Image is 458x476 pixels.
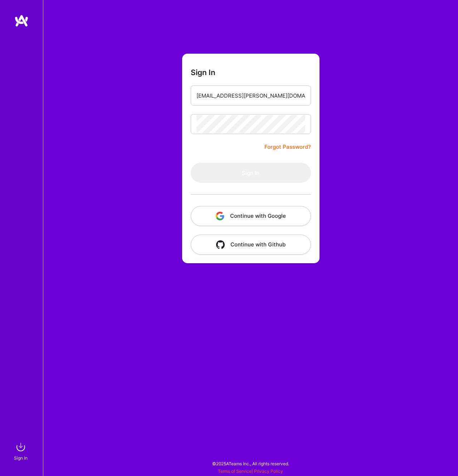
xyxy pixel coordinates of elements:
div: © 2025 ATeams Inc., All rights reserved. [43,455,458,472]
span: | [218,468,283,474]
img: logo [14,14,29,27]
img: icon [216,212,224,220]
input: Email... [196,87,305,105]
img: sign in [14,440,28,454]
a: Terms of Service [218,468,252,474]
a: Forgot Password? [264,143,311,151]
a: Privacy Policy [254,468,283,474]
a: sign inSign In [15,440,28,462]
img: icon [216,240,225,249]
button: Sign In [191,163,311,183]
h3: Sign In [191,68,215,77]
button: Continue with Github [191,235,311,255]
div: Sign In [14,454,28,462]
button: Continue with Google [191,206,311,226]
